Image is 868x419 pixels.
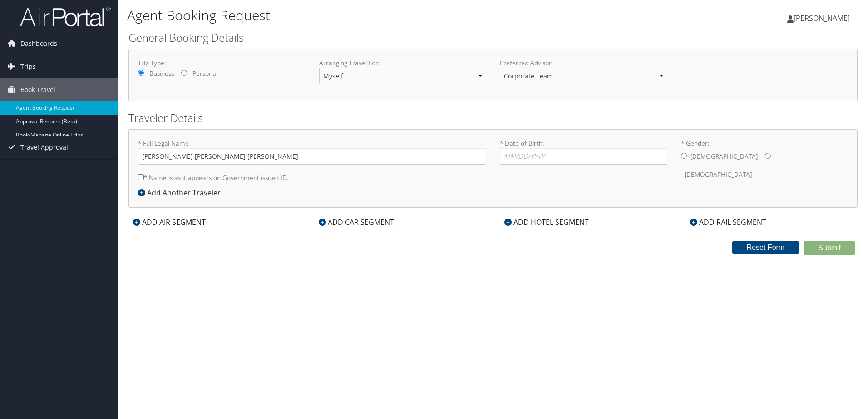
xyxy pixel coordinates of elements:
label: Business [149,69,174,78]
label: Personal [192,69,217,78]
label: * Full Legal Name [138,139,486,165]
div: Add Another Traveler [138,187,225,198]
input: * Date of Birth: [500,148,667,165]
h2: Traveler Details [128,110,858,126]
div: ADD AIR SEGMENT [128,217,210,228]
label: * Date of Birth: [500,139,667,165]
label: Preferred Advisor [500,58,667,68]
span: [PERSON_NAME] [794,13,850,23]
label: * Gender: [681,139,848,184]
input: * Full Legal Name [138,148,486,165]
span: Book Travel [20,78,55,101]
a: [PERSON_NAME] [787,5,859,32]
h2: General Booking Details [128,30,858,45]
input: * Gender:[DEMOGRAPHIC_DATA][DEMOGRAPHIC_DATA] [681,153,687,159]
label: Trip Type: [138,58,306,68]
button: Submit [804,241,855,255]
span: Dashboards [20,32,57,55]
input: * Gender:[DEMOGRAPHIC_DATA][DEMOGRAPHIC_DATA] [765,153,771,159]
div: ADD HOTEL SEGMENT [500,217,593,228]
label: [DEMOGRAPHIC_DATA] [685,166,752,183]
img: airportal-logo.png [20,6,111,27]
span: Trips [20,55,36,78]
button: Reset Form [732,241,799,254]
div: ADD CAR SEGMENT [314,217,399,228]
label: Arranging Travel For: [319,58,487,68]
div: ADD RAIL SEGMENT [686,217,771,228]
label: * Name is as it appears on Government issued ID. [138,169,289,186]
label: [DEMOGRAPHIC_DATA] [690,148,758,165]
span: Travel Approval [20,136,68,159]
input: * Name is as it appears on Government issued ID. [138,174,144,180]
h1: Agent Booking Request [127,6,615,25]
